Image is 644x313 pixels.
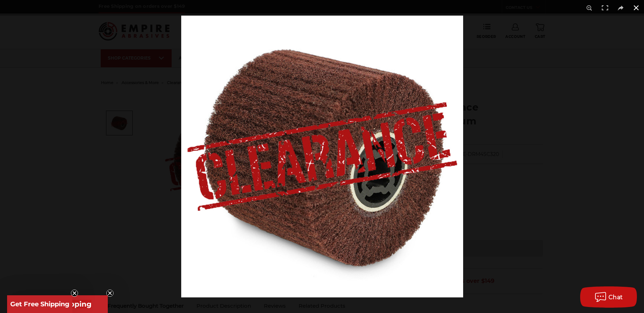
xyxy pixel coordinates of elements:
div: Get Free ShippingClose teaser [7,295,72,313]
img: CLEARANCE-DRM4SC__42219.1665156867.jpg [181,16,463,297]
button: Close teaser [106,290,113,297]
div: Get Free ShippingClose teaser [7,295,108,313]
span: Chat [609,294,623,301]
span: Get Free Shipping [10,300,70,308]
button: Chat [580,286,637,308]
button: Close teaser [71,290,78,297]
